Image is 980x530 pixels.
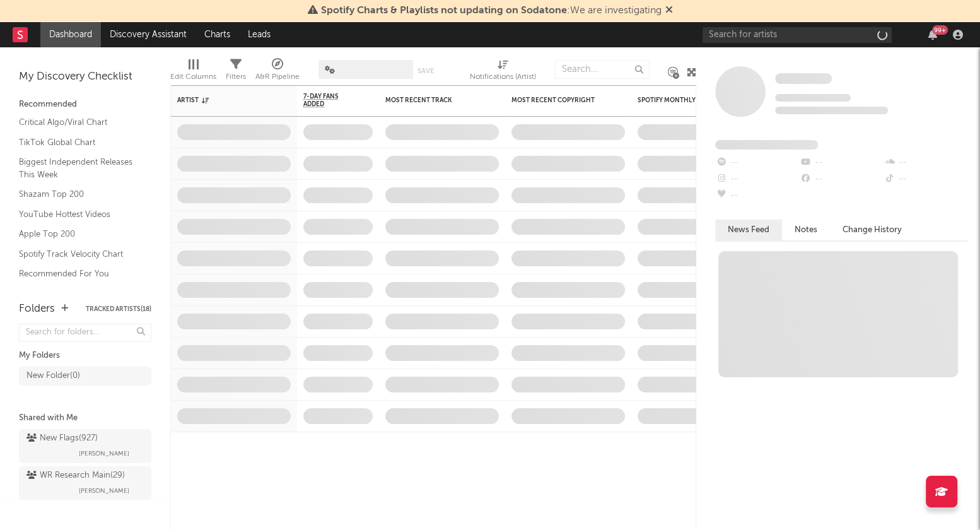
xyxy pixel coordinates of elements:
div: -- [884,171,967,187]
div: -- [884,155,967,171]
a: TikTok Global Chart [19,136,139,150]
div: My Discovery Checklist [19,69,151,85]
span: Some Artist [775,73,832,84]
div: Shared with Me [19,411,151,426]
button: Tracked Artists(18) [86,306,151,312]
input: Search for folders... [19,324,151,342]
div: -- [715,187,799,204]
div: Recommended [19,97,151,112]
a: Some Artist [775,73,832,85]
div: -- [715,155,799,171]
a: YouTube Hottest Videos [19,208,139,221]
div: Most Recent Track [385,97,480,104]
div: -- [799,171,883,187]
a: Biggest Independent Releases This Week [19,155,139,181]
button: Notes [782,220,830,240]
div: -- [799,155,883,171]
div: A&R Pipeline [255,54,300,90]
input: Search... [555,60,650,79]
a: Recommended For You [19,267,139,281]
div: Filters [226,54,246,90]
a: Leads [239,22,279,47]
span: [PERSON_NAME] [79,483,129,498]
div: 99 + [932,25,948,35]
div: My Folders [19,348,151,363]
input: Search for artists [703,27,892,43]
div: New Flags ( 927 ) [26,431,98,446]
div: Most Recent Copyright [511,97,606,104]
a: Shazam Top 200 [19,187,139,201]
div: Filters [226,69,246,85]
div: -- [715,171,799,187]
span: Spotify Charts & Playlists not updating on Sodatone [321,6,567,16]
a: WR Research Main(29)[PERSON_NAME] [19,466,151,500]
span: Tracking Since: [DATE] [775,94,851,102]
span: Fans Added by Platform [715,140,818,150]
span: : We are investigating [321,6,662,16]
a: New Flags(927)[PERSON_NAME] [19,429,151,463]
div: Folders [19,302,55,317]
a: Discovery Assistant [101,22,195,47]
button: Change History [830,220,914,240]
div: Edit Columns [170,69,216,85]
button: News Feed [715,220,782,240]
a: Charts [195,22,239,47]
div: Spotify Monthly Listeners [638,97,732,104]
a: Critical Algo/Viral Chart [19,115,139,129]
span: [PERSON_NAME] [79,446,129,461]
span: 7-Day Fans Added [303,93,354,108]
div: Edit Columns [170,54,216,90]
span: 0 fans last week [775,107,888,114]
a: Spotify Track Velocity Chart [19,247,139,261]
div: Notifications (Artist) [470,69,536,85]
div: Notifications (Artist) [470,54,536,90]
div: WR Research Main ( 29 ) [26,468,125,483]
a: Apple Top 200 [19,227,139,241]
a: Dashboard [40,22,101,47]
div: New Folder ( 0 ) [26,368,80,384]
div: A&R Pipeline [255,69,300,85]
button: Save [417,68,434,74]
div: Artist [177,97,272,104]
button: 99+ [928,30,937,40]
span: Dismiss [665,6,673,16]
a: New Folder(0) [19,367,151,386]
